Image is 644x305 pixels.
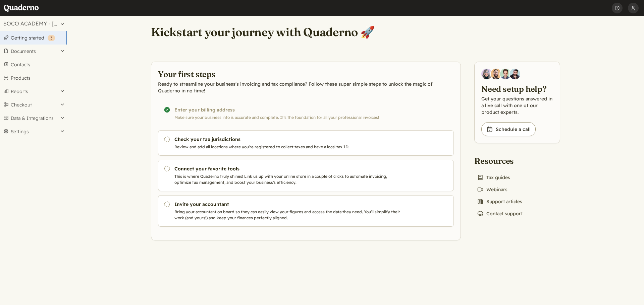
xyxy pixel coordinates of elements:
a: Support articles [474,197,525,206]
a: Schedule a call [481,122,536,136]
a: Contact support [474,209,525,218]
img: Jairo Fumero, Account Executive at Quaderno [491,69,501,79]
a: Tax guides [474,173,513,182]
p: Ready to streamline your business's invoicing and tax compliance? Follow these super simple steps... [158,81,454,94]
h2: Your first steps [158,69,454,79]
span: 3 [50,35,52,41]
img: Ivo Oltmans, Business Developer at Quaderno [500,69,511,79]
p: Review and add all locations where you're registered to collect taxes and have a local tax ID. [174,144,403,150]
p: This is where Quaderno truly shines! Link us up with your online store in a couple of clicks to a... [174,173,403,185]
a: Webinars [474,185,510,194]
h2: Need setup help? [481,83,553,94]
h1: Kickstart your journey with Quaderno 🚀 [151,25,375,40]
h3: Connect your favorite tools [174,165,403,172]
img: Javier Rubio, DevRel at Quaderno [509,69,520,79]
a: Check your tax jurisdictions Review and add all locations where you're registered to collect taxe... [158,130,454,156]
img: Diana Carrasco, Account Executive at Quaderno [481,69,492,79]
p: Get your questions answered in a live call with one of our product experts. [481,95,553,116]
p: Bring your accountant on board so they can easily view your figures and access the data they need... [174,209,403,221]
a: Connect your favorite tools This is where Quaderno truly shines! Link us up with your online stor... [158,160,454,191]
a: Invite your accountant Bring your accountant on board so they can easily view your figures and ac... [158,195,454,227]
h2: Resources [474,155,525,166]
h3: Check your tax jurisdictions [174,136,403,143]
h3: Invite your accountant [174,201,403,208]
